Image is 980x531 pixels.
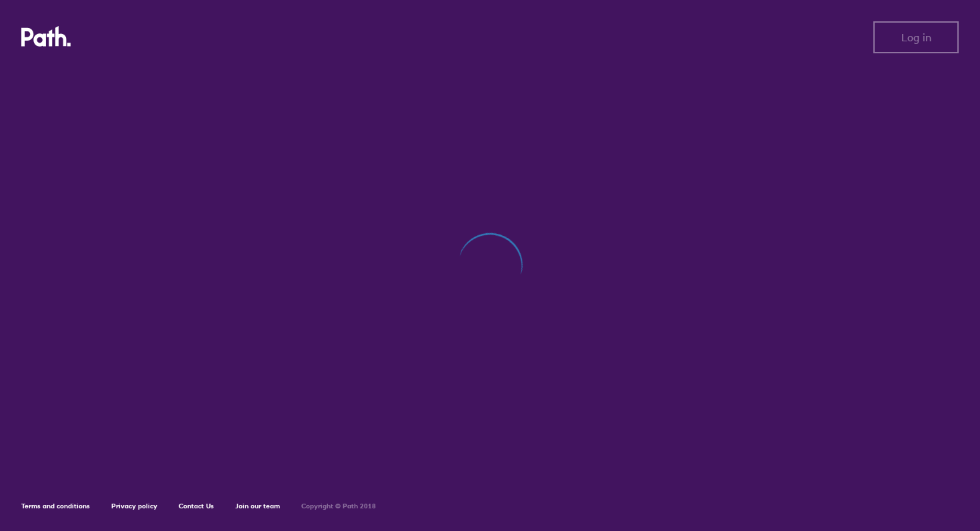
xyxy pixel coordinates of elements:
[179,502,214,510] a: Contact Us
[901,31,931,43] span: Log in
[301,502,376,510] h6: Copyright © Path 2018
[21,502,90,510] a: Terms and conditions
[873,21,959,53] button: Log in
[111,502,157,510] a: Privacy policy
[235,502,280,510] a: Join our team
